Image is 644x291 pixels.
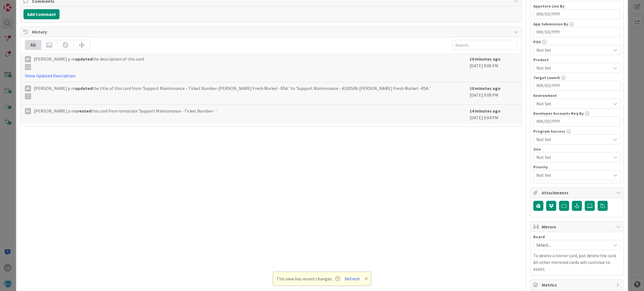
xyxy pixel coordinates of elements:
[75,85,92,91] b: updated
[32,28,512,35] span: History
[470,56,517,79] div: [DATE] 9:08 PM
[533,235,545,239] span: Board
[470,56,501,62] b: 10 minutes ago
[536,47,611,53] span: Not Set
[23,9,60,19] button: Add Comment
[536,81,617,90] input: MM/DD/YYYY
[536,27,617,37] input: MM/DD/YYYY
[536,117,617,126] input: MM/DD/YYYY
[542,282,613,288] span: Metrics
[533,165,621,169] div: Priority
[276,275,340,282] span: This view has recent changes.
[542,223,613,230] span: Mirrors
[34,108,217,114] span: [PERSON_NAME] p m this card from template 'Support Maintenance - Ticket Number- '
[470,108,517,121] div: [DATE] 9:04 PM
[536,153,608,161] span: Not Set
[536,100,611,107] span: Not Set
[75,108,91,114] b: created
[542,189,613,196] span: Attachments
[533,76,621,80] div: Target Launch
[34,56,144,70] span: [PERSON_NAME] p m the description of this card
[470,85,517,102] div: [DATE] 9:08 PM
[75,56,92,62] b: updated
[470,85,501,91] b: 10 minutes ago
[536,241,608,249] span: Select...
[25,108,31,114] div: Ap
[533,129,621,133] div: Program Success
[533,111,621,115] div: Developer Accounts Req By
[34,85,430,99] span: [PERSON_NAME] p m the title of this card from 'Support Maintenance - Ticket Number-[PERSON_NAME] ...
[25,73,75,78] a: Show Updated Description
[533,22,621,26] div: App Submission By
[533,4,621,8] div: Appstore Live By
[536,65,611,71] span: Not Set
[25,40,41,50] div: All
[25,56,31,62] div: Ap
[536,171,608,179] span: Not Set
[533,58,621,62] div: Product
[533,252,621,272] p: To delete a mirror card, just delete the card. All other mirrored cards will continue to exists.
[533,40,621,44] div: POS
[25,85,31,92] div: Ap
[452,40,517,50] input: Search...
[470,108,501,114] b: 14 minutes ago
[533,147,621,151] div: Size
[536,9,617,19] input: MM/DD/YYYY
[536,136,611,143] span: Not Set
[533,94,621,97] div: Environment
[343,275,362,282] button: Refresh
